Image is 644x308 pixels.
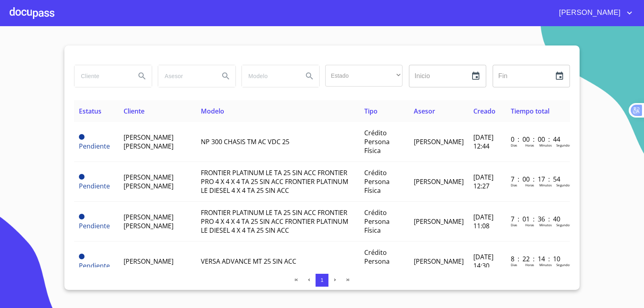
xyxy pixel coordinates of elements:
span: Asesor [414,107,435,116]
span: [PERSON_NAME] [414,217,464,226]
span: Pendiente [79,134,85,140]
p: Segundos [556,223,571,227]
p: Horas [525,183,534,187]
span: Tiempo total [511,107,549,116]
span: Crédito Persona Física [364,248,390,275]
span: Crédito Persona Física [364,128,390,155]
p: Minutos [539,263,552,267]
span: [PERSON_NAME] [553,6,625,19]
span: Crédito Persona Física [364,208,390,235]
span: Crédito Persona Física [364,168,390,195]
p: Segundos [556,143,571,147]
p: Segundos [556,263,571,267]
span: Estatus [79,107,101,116]
span: Cliente [124,107,144,116]
input: search [158,65,213,87]
span: [PERSON_NAME] [PERSON_NAME] [124,213,173,230]
button: account of current user [553,6,634,19]
div: ​ [325,65,402,87]
span: [DATE] 11:08 [473,213,493,230]
input: search [242,65,297,87]
button: 1 [316,274,328,287]
span: Pendiente [79,182,110,190]
span: Pendiente [79,214,85,219]
p: Dias [511,263,517,267]
span: [PERSON_NAME] [414,137,464,146]
span: [DATE] 14:30 [473,252,493,270]
p: 8 : 22 : 14 : 10 [511,254,565,263]
span: FRONTIER PLATINUM LE TA 25 SIN ACC FRONTIER PRO 4 X 4 X 4 TA 25 SIN ACC FRONTIER PLATINUM LE DIES... [201,208,348,235]
span: NP 300 CHASIS TM AC VDC 25 [201,137,289,146]
span: Creado [473,107,495,116]
span: [PERSON_NAME] [PERSON_NAME] [124,133,173,151]
p: 7 : 00 : 17 : 54 [511,175,565,184]
p: Dias [511,143,517,147]
button: Search [216,66,235,86]
p: Minutos [539,143,552,147]
p: Minutos [539,223,552,227]
span: FRONTIER PLATINUM LE TA 25 SIN ACC FRONTIER PRO 4 X 4 X 4 TA 25 SIN ACC FRONTIER PLATINUM LE DIES... [201,168,348,195]
span: Modelo [201,107,224,116]
span: Pendiente [79,254,85,259]
button: Search [300,66,319,86]
span: Pendiente [79,142,110,151]
p: Horas [525,223,534,227]
span: Tipo [364,107,378,116]
button: Search [132,66,152,86]
p: Segundos [556,183,571,187]
input: search [74,65,129,87]
span: [DATE] 12:27 [473,173,493,190]
span: Pendiente [79,221,110,230]
span: [DATE] 12:44 [473,133,493,151]
span: [PERSON_NAME] [PERSON_NAME] [124,173,173,190]
span: [PERSON_NAME] [124,257,173,266]
p: Dias [511,223,517,227]
p: Minutos [539,183,552,187]
span: 1 [320,277,323,283]
p: Dias [511,183,517,187]
p: 7 : 01 : 36 : 40 [511,215,565,223]
p: 0 : 00 : 00 : 44 [511,135,565,144]
span: Pendiente [79,261,110,270]
span: VERSA ADVANCE MT 25 SIN ACC [201,257,296,266]
span: [PERSON_NAME] [414,177,464,186]
p: Horas [525,263,534,267]
p: Horas [525,143,534,147]
span: Pendiente [79,174,85,180]
span: [PERSON_NAME] [414,257,464,266]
